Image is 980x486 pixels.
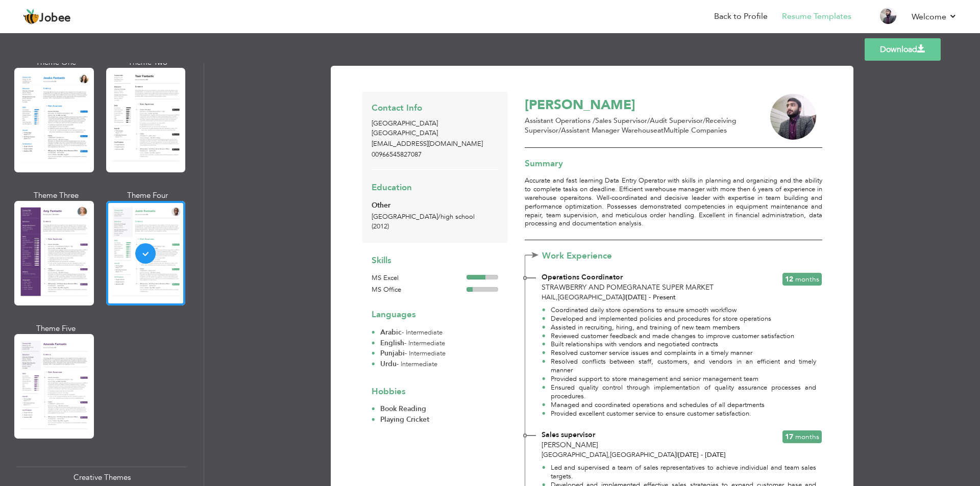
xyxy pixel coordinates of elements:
div: Theme Five [16,323,96,334]
li: Assisted in recruiting, hiring, and training of new team members [542,323,817,332]
div: MS Office [372,285,467,295]
h3: Education [372,183,498,193]
span: 12 [785,274,793,284]
h3: Hobbies [372,387,498,397]
li: - Intermediate [372,327,446,338]
div: Theme Three [16,190,96,201]
span: [GEOGRAPHIC_DATA] high school [372,212,475,221]
h3: Skills [372,256,498,266]
span: | [624,293,626,302]
span: Operations Coordinator [542,272,623,282]
a: Resume Templates [782,11,851,22]
li: Provided support to store management and senior management team [542,375,817,383]
span: Arabic [380,327,402,337]
p: [EMAIL_ADDRESS][DOMAIN_NAME] [372,139,498,149]
span: English [380,338,404,348]
span: , [556,293,558,302]
li: Developed and implemented policies and procedures for store operations [542,315,817,323]
span: [DATE] - [DATE] [676,450,726,459]
img: 3+riPRDjIQAAAABJRU5ErkJggg== [770,94,816,140]
p: Accurate and fast learning Data Entry Operator with skills in planning and organizing and the abi... [525,176,822,228]
p: 00966545827087 [372,150,498,160]
li: Resolved conflicts between staff, customers, and vendors in an efficient and timely manner [542,357,817,375]
span: / [438,212,440,221]
span: Months [795,274,819,284]
span: Book Reading [380,404,426,414]
span: , [608,450,610,459]
span: at [657,125,664,135]
img: jobee.io [23,9,39,25]
span: [PERSON_NAME] [542,440,598,450]
span: Playing Cricket [380,415,429,424]
h3: Contact Info [372,104,498,113]
li: - Intermediate [372,338,446,349]
li: Coordinated daily store operations to ensure smooth workflow [542,306,817,315]
li: Reviewed customer feedback and made changes to improve customer satisfaction [542,332,817,341]
span: Jobee [39,13,71,24]
span: HAIL [GEOGRAPHIC_DATA] [542,293,624,302]
span: Strawberry and Pomegranate Super Market [542,283,714,292]
li: Built relationships with vendors and negotiated contracts [542,340,817,349]
li: Resolved customer service issues and complaints in a timely manner [542,349,817,357]
span: [GEOGRAPHIC_DATA] [GEOGRAPHIC_DATA] [542,450,676,459]
li: Provided excellent customer service to ensure customer satisfaction. [542,410,817,418]
h3: Summary [525,159,822,169]
div: MS Excel [372,273,467,284]
div: Theme Four [108,190,188,201]
h3: [PERSON_NAME] [525,98,748,114]
span: | [676,450,678,459]
a: Jobee [23,9,71,25]
div: Other [372,200,498,211]
span: Sales supervisor [542,430,595,440]
span: Months [795,432,819,442]
span: (2012) [372,222,389,231]
a: Welcome [912,11,957,23]
span: Urdu [380,359,397,369]
a: Back to Profile [714,11,768,22]
li: Ensured quality control through implementation of quality assurance processes and procedures. [542,383,817,401]
span: Work Experience [542,251,628,261]
img: Profile Img [880,8,896,24]
li: - Intermediate [372,348,446,359]
p: [GEOGRAPHIC_DATA] [GEOGRAPHIC_DATA] [372,119,498,139]
span: 17 [785,432,793,442]
a: Download [865,38,941,61]
h3: Languages [372,310,498,320]
li: - Intermediate [372,359,446,370]
span: Punjabi [380,348,405,358]
li: Led and supervised a team of sales representatives to achieve individual and team sales targets. [542,464,817,481]
p: Assistant Operations /Sales Supervisor/Audit supervisor/Receiving supervisor/Assistant manager wa... [525,116,748,136]
span: [DATE] - Present [624,293,676,302]
li: Managed and coordinated operations and schedules of all departments [542,401,817,410]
